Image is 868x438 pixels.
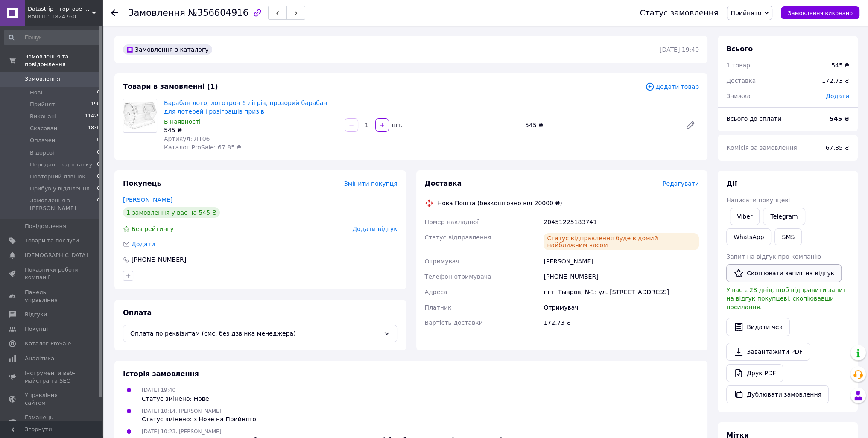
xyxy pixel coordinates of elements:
b: 545 ₴ [830,115,849,122]
span: Прийнято [731,9,761,16]
span: Каталог ProSale [25,340,71,347]
span: 1830 [88,125,100,132]
div: 1 замовлення у вас на 545 ₴ [123,207,220,218]
button: Дублювати замовлення [726,385,829,403]
span: Замовлення [128,8,185,18]
button: Замовлення виконано [781,6,859,19]
a: Барабан лото, лототрон 6 літрів, прозорий барабан для лотерей і розіграшів призів [164,99,327,115]
span: Додати [826,93,849,99]
span: 0 [97,89,100,96]
button: Скопіювати запит на відгук [726,264,842,282]
span: Всього до сплати [726,115,781,122]
span: Артикул: ЛТ06 [164,135,210,142]
span: Показники роботи компанії [25,266,79,281]
div: Повернутися назад [111,9,118,17]
span: 0 [97,161,100,169]
div: Статус змінено: Нове [142,394,209,403]
span: Виконані [30,113,56,120]
div: Ваш ID: 1824760 [28,13,102,20]
span: Замовлення з [PERSON_NAME] [30,197,97,212]
a: Telegram [763,208,805,225]
span: 0 [97,173,100,181]
span: Datastrip - торгове обладнання для магазинів та кафе [28,5,92,13]
span: Скасовані [30,125,59,132]
a: Viber [730,208,760,225]
div: 545 ₴ [831,61,849,70]
span: Панель управління [25,289,79,304]
div: 172.73 ₴ [542,315,701,330]
span: 0 [97,185,100,193]
span: 1 товар [726,62,750,69]
a: Завантажити PDF [726,343,810,361]
button: SMS [774,228,802,245]
span: 0 [97,137,100,144]
span: 67.85 ₴ [826,144,849,151]
input: Пошук [4,30,101,45]
span: Всього [726,45,753,53]
span: Гаманець компанії [25,414,79,429]
span: Номер накладної [425,219,479,225]
a: Редагувати [682,117,699,134]
span: Статус відправлення [425,234,491,241]
span: Доставка [425,179,462,187]
div: [PERSON_NAME] [542,254,701,269]
a: Друк PDF [726,364,783,382]
div: Статус змінено: з Нове на Прийнято [142,415,256,423]
span: Аналітика [25,355,54,362]
span: Замовлення виконано [788,10,853,16]
span: Відгуки [25,311,47,318]
span: Написати покупцеві [726,197,790,204]
span: Товари та послуги [25,237,79,245]
div: Статус замовлення [640,9,719,17]
div: пгт. Тывров, №1: ул. [STREET_ADDRESS] [542,284,701,300]
span: Знижка [726,93,751,99]
span: 190 [91,101,100,108]
div: шт. [390,121,403,129]
div: Нова Пошта (безкоштовно від 20000 ₴) [435,199,564,207]
div: 20451225183741 [542,214,701,230]
span: Оплата [123,309,152,317]
span: [DEMOGRAPHIC_DATA] [25,251,88,259]
img: Барабан лото, лототрон 6 літрів, прозорий барабан для лотерей і розіграшів призів [123,102,157,129]
span: Нові [30,89,42,96]
span: Дії [726,180,737,188]
span: Телефон отримувача [425,273,491,280]
span: Отримувач [425,258,459,265]
span: 0 [97,197,100,212]
span: Інструменти веб-майстра та SEO [25,369,79,385]
span: Додати відгук [352,225,397,232]
span: Замовлення [25,75,60,83]
span: В дорозі [30,149,54,157]
div: Статус відправлення буде відомий найближчим часом [544,233,699,250]
span: Без рейтингу [132,225,174,232]
span: Управління сайтом [25,391,79,407]
span: Запит на відгук про компанію [726,253,821,260]
span: Адреса [425,289,447,295]
span: 0 [97,149,100,157]
span: Каталог ProSale: 67.85 ₴ [164,144,241,151]
span: Змінити покупця [344,180,397,187]
span: Повторний дзвінок [30,173,85,181]
div: [PHONE_NUMBER] [542,269,701,284]
span: Прийняті [30,101,56,108]
div: Замовлення з каталогу [123,44,212,55]
span: Оплачені [30,137,57,144]
span: У вас є 28 днів, щоб відправити запит на відгук покупцеві, скопіювавши посилання. [726,286,846,310]
div: 172.73 ₴ [817,71,854,90]
span: [DATE] 10:14, [PERSON_NAME] [142,408,221,414]
span: Покупці [25,325,48,333]
div: 545 ₴ [164,126,338,134]
span: Доставка [726,77,756,84]
div: [PHONE_NUMBER] [131,255,187,264]
span: [DATE] 19:40 [142,387,175,393]
div: 545 ₴ [522,119,678,131]
span: Історія замовлення [123,370,199,378]
span: Покупець [123,179,161,187]
span: Вартість доставки [425,319,483,326]
span: Платник [425,304,452,311]
span: Прибув у відділення [30,185,90,193]
span: 11429 [85,113,100,120]
a: [PERSON_NAME] [123,196,172,203]
span: Додати товар [645,82,699,91]
span: Додати [132,241,155,248]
